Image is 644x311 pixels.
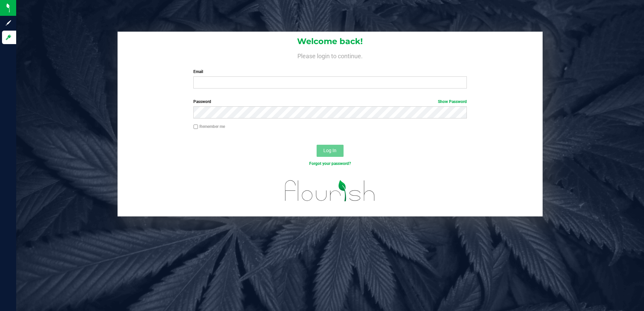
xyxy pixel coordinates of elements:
inline-svg: Sign up [5,20,12,26]
inline-svg: Log in [5,34,12,41]
input: Remember me [193,125,198,129]
label: Remember me [193,124,225,130]
span: Password [193,99,211,104]
label: Email [193,69,467,75]
img: flourish_logo.svg [277,174,383,208]
h1: Welcome back! [118,37,543,46]
span: Log In [323,148,336,153]
button: Log In [317,145,344,157]
a: Show Password [438,99,467,104]
h4: Please login to continue. [118,51,543,59]
a: Forgot your password? [309,161,351,166]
